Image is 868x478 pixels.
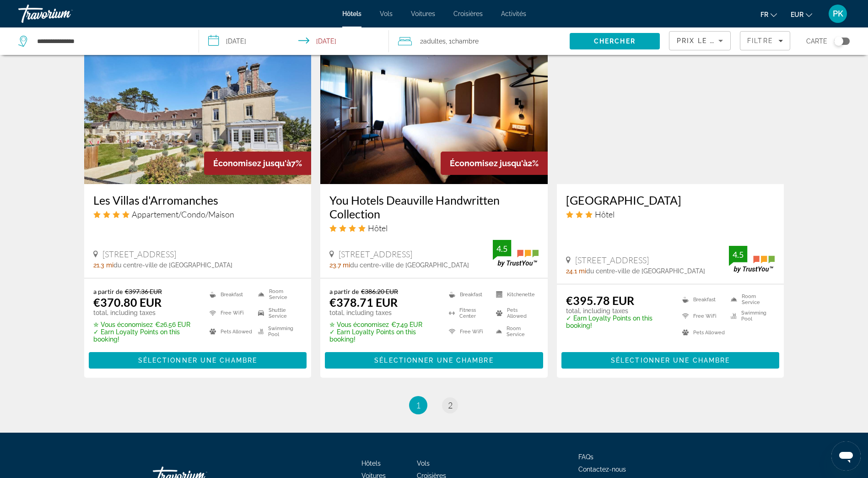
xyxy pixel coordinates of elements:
[329,321,437,328] p: €7.49 EUR
[452,38,479,45] span: Chambre
[444,288,491,301] li: Breakfast
[93,328,198,343] p: ✓ Earn Loyalty Points on this booking!
[493,243,511,254] div: 4.5
[93,295,162,309] ins: €370.80 EUR
[561,352,780,369] button: Sélectionner une chambre
[557,38,784,184] img: Hôtel Brasserie Le Central
[446,35,479,48] span: , 1
[586,267,705,275] span: du centre-ville de [GEOGRAPHIC_DATA]
[361,288,398,295] del: €386.20 EUR
[89,354,307,364] a: Sélectionner une chambre
[93,309,198,316] p: total, including taxes
[89,352,307,369] button: Sélectionner une chambre
[678,326,726,338] li: Pets Allowed
[566,307,671,315] p: total, including taxes
[420,35,446,48] span: 2
[84,396,784,414] nav: Pagination
[320,38,548,184] img: You Hotels Deauville Handwritten Collection
[729,249,747,260] div: 4.5
[726,293,775,305] li: Room Service
[205,325,253,338] li: Pets Allowed
[374,357,493,364] span: Sélectionner une chambre
[380,10,393,17] span: Vols
[726,310,775,322] li: Swimming Pool
[204,152,311,175] div: 7%
[491,306,539,320] li: Pets Allowed
[325,354,543,364] a: Sélectionner une chambre
[826,4,850,23] button: User Menu
[361,460,381,467] a: Hôtels
[113,261,232,269] span: du centre-ville de [GEOGRAPHIC_DATA]
[411,10,435,17] a: Voitures
[570,33,660,49] button: Search
[566,293,634,307] ins: €395.78 EUR
[740,31,790,50] button: Filters
[575,255,649,265] span: [STREET_ADDRESS]
[595,209,615,219] span: Hôtel
[417,460,430,467] a: Vols
[423,38,446,45] span: Adultes
[566,315,671,329] p: ✓ Earn Loyalty Points on this booking!
[791,8,812,21] button: Change currency
[578,466,626,473] a: Contactez-nous
[329,261,350,269] span: 23.7 mi
[827,37,850,45] button: Toggle map
[329,295,398,309] ins: €378.71 EUR
[833,9,843,18] span: PK
[36,34,185,48] input: Search hotel destination
[329,328,437,343] p: ✓ Earn Loyalty Points on this booking!
[84,38,312,184] img: Les Villas d'Arromanches
[566,267,586,275] span: 24.1 mi
[594,38,636,45] span: Chercher
[329,321,389,328] span: ✮ Vous économisez
[831,441,861,471] iframe: Schaltfläche zum Öffnen des Messaging-Fensters
[93,288,123,295] span: a partir de
[199,27,389,55] button: Select check in and out date
[329,309,437,316] p: total, including taxes
[93,193,302,207] h3: Les Villas d'Arromanches
[678,310,726,322] li: Free WiFi
[491,325,539,338] li: Room Service
[450,158,528,168] span: Économisez jusqu'à
[566,193,775,207] a: [GEOGRAPHIC_DATA]
[132,209,234,219] span: Appartement/Condo/Maison
[253,306,302,320] li: Shuttle Service
[791,11,803,18] span: EUR
[561,354,780,364] a: Sélectionner une chambre
[18,2,110,26] a: Travorium
[747,37,773,44] span: Filtre
[578,453,593,461] a: FAQs
[368,223,388,233] span: Hôtel
[493,240,539,267] img: TrustYou guest rating badge
[441,152,548,175] div: 2%
[329,223,539,233] div: 4 star Hotel
[611,357,730,364] span: Sélectionner une chambre
[325,352,543,369] button: Sélectionner une chambre
[448,400,453,410] span: 2
[416,400,421,410] span: 1
[205,288,253,301] li: Breakfast
[760,8,777,21] button: Change language
[329,193,539,221] a: You Hotels Deauville Handwritten Collection
[138,357,257,364] span: Sélectionner une chambre
[93,321,198,328] p: €26.56 EUR
[102,249,176,259] span: [STREET_ADDRESS]
[677,35,723,46] mat-select: Sort by
[205,306,253,320] li: Free WiFi
[677,37,749,44] span: Prix le plus bas
[444,306,491,320] li: Fitness Center
[125,288,162,295] del: €397.36 EUR
[806,35,827,48] span: Carte
[453,10,483,17] a: Croisières
[93,321,153,328] span: ✮ Vous économisez
[729,246,775,273] img: TrustYou guest rating badge
[93,261,113,269] span: 21.3 mi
